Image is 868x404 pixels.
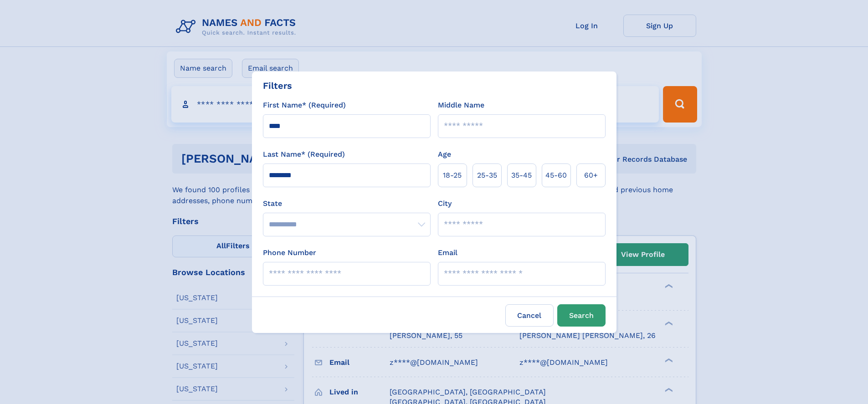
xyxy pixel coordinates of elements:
label: City [438,198,452,209]
label: Age [438,149,451,160]
label: State [263,198,431,209]
span: 18‑25 [443,170,462,181]
span: 25‑35 [477,170,497,181]
label: Cancel [505,304,554,327]
label: Middle Name [438,100,484,111]
span: 60+ [584,170,598,181]
label: Email [438,247,457,258]
div: Filters [263,79,292,92]
span: 35‑45 [511,170,532,181]
span: 45‑60 [545,170,567,181]
label: Phone Number [263,247,316,258]
button: Search [557,304,606,327]
label: Last Name* (Required) [263,149,345,160]
label: First Name* (Required) [263,100,346,111]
